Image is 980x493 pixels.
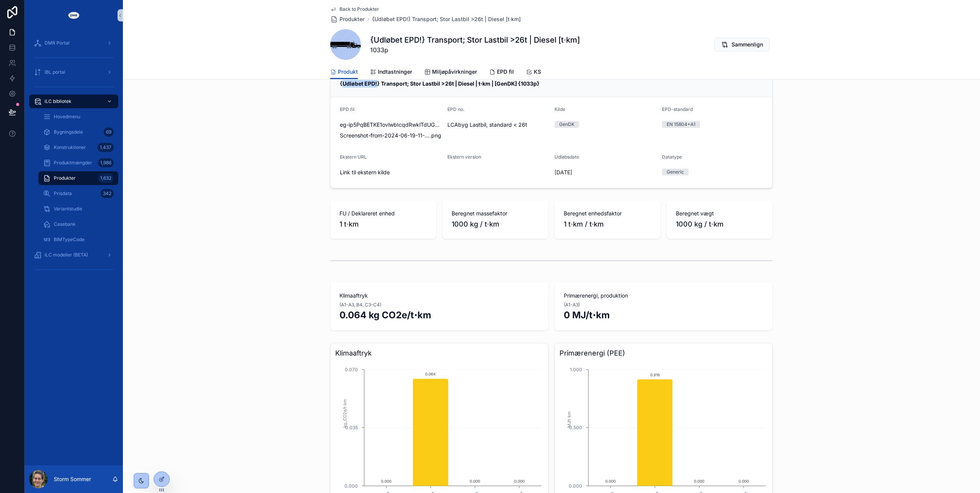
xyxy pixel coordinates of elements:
[447,154,481,160] span: Ekstern version
[559,121,574,128] div: GenDK
[38,187,118,200] a: Prisdata342
[564,292,763,299] span: Primærenergi, produktion
[339,6,379,12] span: Back to Produkter
[514,479,525,483] text: 0.000
[676,210,763,217] span: Beregnet vægt
[370,45,580,55] span: 1033p
[98,158,114,167] div: 1,986
[340,154,367,160] span: Ekstern URL
[45,98,71,104] span: iLC bibliotek
[432,68,477,76] span: Miljøpåvirkninger
[470,479,480,483] text: 0.000
[330,65,358,79] a: Produkt
[38,233,118,246] a: BIMTypeCode
[54,475,91,483] p: Storm Sommer
[430,132,441,139] span: .png
[370,35,580,45] h1: {Udløbet EPD!} Transport; Stor Lastbil >26t | Diesel [t⋅km]
[497,68,514,76] span: EPD fil
[342,399,348,428] tspan: kg_CO2e/t⋅km
[447,121,549,129] span: LCAbyg Lastbil, standard < 26t
[605,479,616,483] text: 0.000
[54,114,80,120] span: Hovedmenu
[29,94,118,108] a: iLC bibliotek
[555,169,572,176] p: [DATE]
[104,127,114,137] div: 69
[452,210,539,217] span: Beregnet massefaktor
[38,110,118,124] a: Hovedmenu
[372,15,521,23] a: {Udløbet EPD!} Transport; Stor Lastbil >26t | Diesel [t⋅km]
[452,219,539,230] span: 1000 kg / t⋅km
[340,121,441,129] span: eg-ip5PqBETKE1ovlwbIcqdRwklTdUGd_PqEnQfNCW0
[555,154,579,160] span: Udløbsdato
[339,292,539,299] span: Klimaaftryk
[732,41,763,48] span: Sammenlign
[54,160,92,166] span: Produktmængder
[338,68,358,76] span: Produkt
[29,248,118,262] a: iLC modeller (BETA)
[340,132,430,139] span: Screenshot-from-2024-06-19-11-00-35
[54,237,84,243] span: BIMTypeCode
[667,169,684,175] div: Generic
[534,68,541,76] span: KS
[564,210,651,217] span: Beregnet enhedsfaktor
[98,174,114,183] div: 1,632
[676,219,763,230] span: 1000 kg / t⋅km
[339,15,364,23] span: Produkter
[650,372,660,377] text: 0.916
[54,144,86,151] span: Konstruktioner
[339,219,427,230] span: 1 t⋅km
[714,38,770,51] button: Sammenlign
[694,479,704,483] text: 0.000
[570,367,582,372] tspan: 1.000
[340,80,540,87] strong: {Udløbet EPD!} Transport; Stor Lastbil >26t | Diesel | t⋅km | [GenDK] {1033p}
[38,171,118,185] a: Produkter1,632
[662,106,693,112] span: EPD-standard
[370,65,412,80] a: Indtastninger
[345,367,358,372] tspan: 0.070
[381,479,391,483] text: 0.000
[45,69,65,75] span: iBL portal
[667,121,695,128] div: EN 15804+A1
[68,9,80,22] img: App logo
[339,309,539,321] h2: 0.064 kg CO2e/t⋅km
[345,425,358,430] tspan: 0.035
[566,411,572,428] tspan: MJ/t⋅km
[339,210,427,217] span: FU / Deklareret enhed
[569,483,582,489] tspan: 0.000
[526,65,541,80] a: KS
[38,202,118,216] a: Variantstudie
[54,221,76,227] span: Casebank
[45,40,70,46] span: DMR Portal
[489,65,514,80] a: EPD fil
[330,6,379,12] a: Back to Produkter
[38,141,118,154] a: Konstruktioner1,437
[560,348,768,359] h3: Primærenergi (PEE)
[101,189,114,198] div: 342
[54,175,76,181] span: Produkter
[54,190,72,197] span: Prisdata
[662,154,682,160] span: Datatype
[38,125,118,139] a: Bygningsdele69
[339,302,381,308] span: (A1-A3, B4, C3-C4)
[564,309,763,321] h2: 0 MJ/t⋅km
[98,143,114,152] div: 1,437
[447,106,465,112] span: EPD no.
[569,425,582,430] tspan: 0.500
[25,31,123,286] div: scrollable content
[330,15,364,23] a: Produkter
[425,372,436,376] text: 0.064
[340,169,390,175] span: Link til ekstern kilde
[340,106,354,112] span: EPD fil
[344,483,358,489] tspan: 0.000
[54,206,82,212] span: Variantstudie
[29,36,118,50] a: DMR Portal
[38,217,118,231] a: Casebank
[54,129,83,135] span: Bygningsdele
[738,479,749,483] text: 0.000
[29,65,118,79] a: iBL portal
[555,106,565,112] span: Kilde
[38,156,118,170] a: Produktmængder1,986
[378,68,412,76] span: Indtastninger
[564,302,580,308] span: (A1-A3)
